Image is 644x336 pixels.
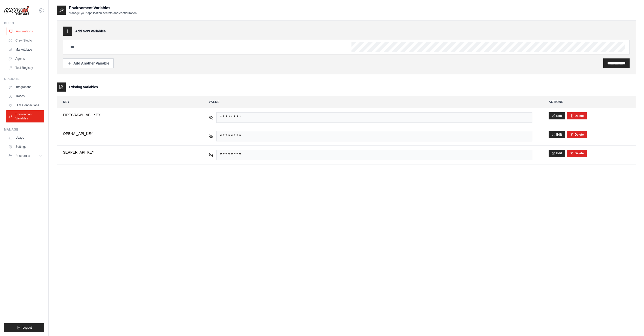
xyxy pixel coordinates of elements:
[69,11,137,15] p: Manage your application secrets and configuration
[549,131,565,138] button: Edit
[69,85,98,90] h3: Existing Variables
[7,27,45,35] a: Automations
[63,112,193,117] span: FIRECRAWL_API_KEY
[6,83,44,91] a: Integrations
[6,64,44,72] a: Tool Registry
[4,77,44,81] div: Operate
[6,143,44,151] a: Settings
[6,152,44,160] button: Resources
[6,36,44,45] a: Crew Studio
[6,46,44,54] a: Marketplace
[15,154,30,158] span: Resources
[4,6,29,15] img: Logo
[69,5,137,11] h2: Environment Variables
[6,55,44,63] a: Agents
[23,326,32,330] span: Logout
[57,96,199,108] th: Key
[75,29,106,34] h3: Add New Variables
[570,114,584,118] button: Delete
[570,133,584,137] button: Delete
[6,101,44,109] a: LLM Connections
[203,96,538,108] th: Value
[570,151,584,155] button: Delete
[63,150,193,155] span: SERPER_API_KEY
[543,96,636,108] th: Actions
[6,92,44,100] a: Traces
[63,131,193,136] span: OPENAI_API_KEY
[63,58,114,68] button: Add Another Variable
[549,112,565,119] button: Edit
[549,150,565,157] button: Edit
[67,61,109,66] div: Add Another Variable
[4,21,44,25] div: Build
[4,323,44,332] button: Logout
[6,134,44,142] a: Usage
[4,128,44,132] div: Manage
[6,110,44,122] a: Environment Variables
